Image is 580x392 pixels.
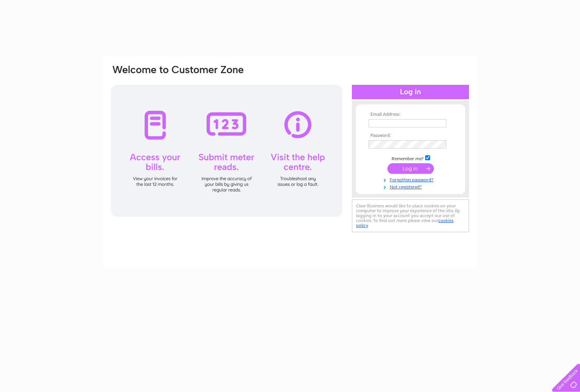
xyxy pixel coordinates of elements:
td: Remember me? [367,154,454,162]
input: Submit [387,163,434,174]
a: Not registered? [369,183,454,190]
th: Password: [367,133,454,138]
th: Email Address: [367,112,454,117]
a: Forgotten password? [369,176,454,183]
div: Clear Business would like to place cookies on your computer to improve your experience of the sit... [352,199,469,232]
a: cookies policy [356,218,454,228]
